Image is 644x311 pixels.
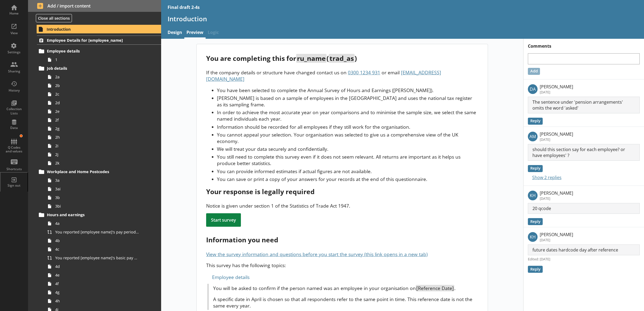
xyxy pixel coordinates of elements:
[206,69,441,82] span: [EMAIL_ADDRESS][DOMAIN_NAME]
[540,137,573,142] p: [DATE]
[296,54,327,63] span: ru_name
[217,124,478,130] li: Information should be recorded for all employees if they still work for the organisation.
[37,64,161,73] a: Job details
[528,191,538,200] p: KH
[45,150,161,159] a: 2j
[45,288,161,297] a: 4g
[168,15,638,23] h1: Introduction
[45,219,161,228] a: 4a
[55,83,139,88] span: 2b
[45,133,161,142] a: 2h
[45,73,161,81] a: 2a
[37,167,161,176] a: Workplace and Home Postcodes
[55,229,139,235] span: You reported [employee name]'s pay period that included [Reference Date] to be [Untitled answer]....
[55,57,139,62] span: 1
[5,183,23,188] div: Sign out
[37,3,152,9] span: Add / import content
[217,176,478,182] li: You can save or print a copy of your answers for your records at the end of this questionnaire.
[217,153,478,166] li: You still need to complete this survey even if it does not seem relevant. All returns are importa...
[47,27,137,32] span: Introduction
[45,254,161,262] a: You reported [employee name]'s basic pay earned for work carried out in the pay period that inclu...
[37,47,161,55] a: Employee details
[416,285,454,291] span: [Reference Date]
[528,165,543,172] button: Reply
[540,131,573,137] p: [PERSON_NAME]
[217,146,478,152] li: We will treat your data securely and confidentially.
[528,244,640,255] p: future dates hardcode day after reference
[55,247,139,252] span: 4c
[45,81,161,90] a: 2b
[217,168,478,174] li: You can provide informed estimates if actual figures are not available.
[540,190,573,196] p: [PERSON_NAME]
[37,211,161,219] a: Hours and earnings
[206,235,478,244] div: Information you need
[5,11,23,16] div: Home
[217,95,478,108] li: [PERSON_NAME] is based on a sample of employees in the [GEOGRAPHIC_DATA] and uses the national ta...
[47,169,137,174] span: Workplace and Home Postcodes
[39,167,161,211] li: Workplace and Home Postcodes3a3ai3b3bi
[524,39,644,49] h1: Comments
[528,84,538,94] p: DA
[45,99,161,107] a: 2d
[348,69,380,76] span: 0300 1234 931
[168,4,200,10] div: Final draft 2-4s
[37,25,161,33] a: Introduction
[47,66,137,71] span: Job details
[39,47,161,64] li: Employee details1
[540,84,573,90] p: [PERSON_NAME]
[55,152,139,157] span: 2j
[36,14,72,22] button: Close all sections
[206,187,478,196] div: Your response is legally required
[5,31,23,35] div: View
[5,107,23,115] div: Collection Lists
[55,143,139,148] span: 2i
[45,262,161,271] a: 4d
[55,281,139,286] span: 4f
[55,204,139,209] span: 3bi
[55,221,139,226] span: 4a
[206,54,478,63] div: You are completing this for ( )
[45,193,161,202] a: 3b
[45,90,161,99] a: 2c
[47,38,137,43] span: Employee Details for [employee_name]
[213,285,478,291] p: You will be asked to confirm if the person named was an employee in your organisation on .
[5,146,23,153] div: Q Codes and values
[528,218,543,225] button: Reply
[55,264,139,269] span: 4d
[55,186,139,191] span: 3ai
[45,279,161,288] a: 4f
[184,27,206,39] a: Preview
[540,237,573,242] p: [DATE]
[45,236,161,245] a: 4b
[45,107,161,116] a: 2e
[206,251,428,257] a: View the survey information and questions before you start the survey (this link opens in a new tab)
[55,117,139,123] span: 2f
[540,90,573,95] p: [DATE]
[528,97,640,113] p: The sentence under 'pension arrangements' omits the word 'asked'
[540,232,573,237] p: [PERSON_NAME]
[55,272,139,278] span: 4e
[5,88,23,93] div: History
[45,245,161,254] a: 4c
[55,126,139,131] span: 2g
[45,176,161,185] a: 3a
[55,160,139,166] span: 2k
[47,48,137,54] span: Employee details
[39,64,161,167] li: Job details2a2b2c2d2e2f2g2h2i2j2k
[329,54,355,63] span: trad_as
[165,27,184,39] a: Design
[45,116,161,124] a: 2f
[55,100,139,105] span: 2d
[528,266,543,273] button: Reply
[55,74,139,79] span: 2a
[528,232,538,242] p: KH
[45,124,161,133] a: 2g
[217,109,478,122] li: In order to achieve the most accurate year on year comparisons and to minimise the sample size, w...
[55,238,139,243] span: 4b
[55,255,139,260] span: You reported [employee name]'s basic pay earned for work carried out in the pay period that inclu...
[528,203,640,214] p: 20 qcode
[45,228,161,236] a: You reported [employee name]'s pay period that included [Reference Date] to be [Untitled answer]....
[213,296,478,309] p: A specific date in April is chosen so that all respondents refer to the same point in time. This ...
[206,213,241,227] div: Start survey
[206,202,478,209] div: Notice is given under section 1 of the Statistics of Trade Act 1947.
